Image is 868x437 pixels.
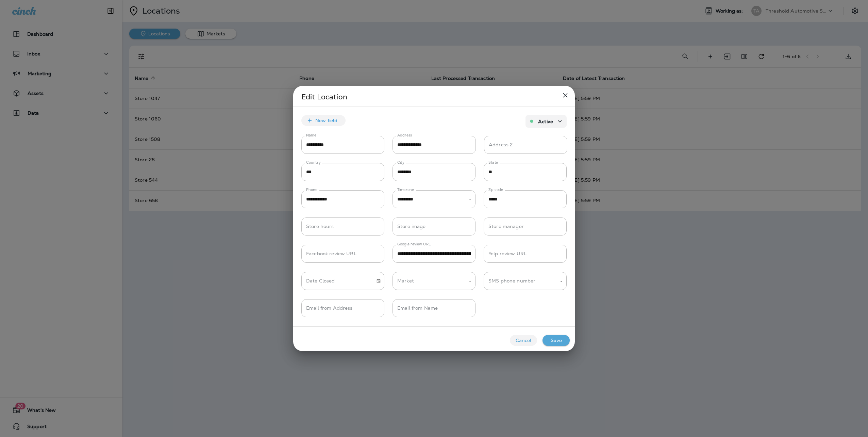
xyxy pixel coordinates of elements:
p: Active [538,119,553,124]
button: Open [558,278,564,285]
button: Cancel [510,335,537,346]
label: Phone [306,187,317,192]
h2: Edit Location [293,86,575,107]
label: Address [397,133,412,138]
button: Open [467,196,473,203]
p: New field [315,118,337,123]
label: Country [306,160,321,165]
button: Choose date [373,276,384,286]
button: close [558,88,572,102]
button: Save [542,335,570,346]
label: Zip code [488,187,503,192]
label: Timezone [397,187,414,192]
label: State [488,160,498,165]
label: City [397,160,404,165]
button: Open [467,278,473,285]
button: New field [301,115,346,126]
label: Google review URL [397,242,431,247]
label: Name [306,133,316,138]
button: Active [525,115,567,128]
